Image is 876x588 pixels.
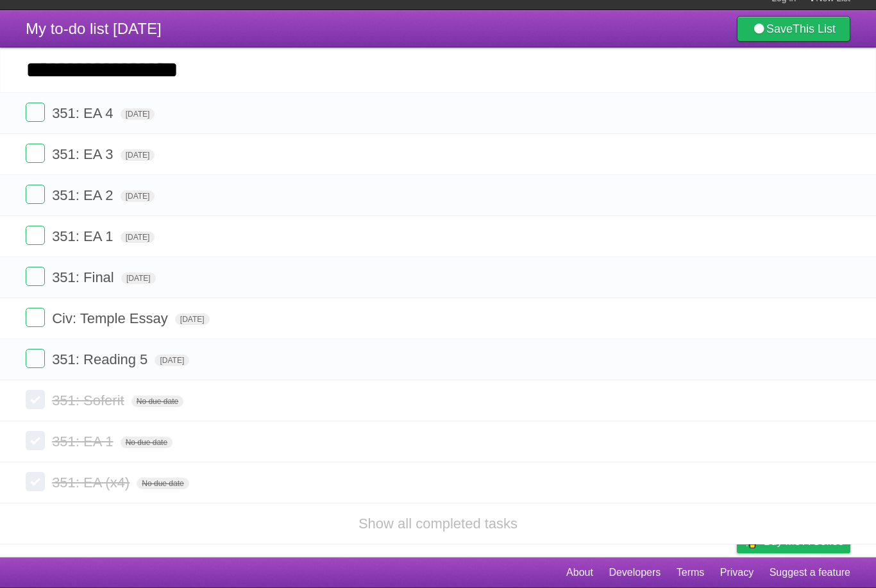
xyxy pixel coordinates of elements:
label: Star task [772,267,796,288]
label: Done [26,185,45,204]
span: 351: Soferit [52,392,128,408]
a: SaveThis List [737,16,850,42]
label: Done [26,390,45,409]
span: No due date [131,396,183,407]
span: [DATE] [121,273,156,284]
a: About [566,560,593,585]
label: Star task [772,349,796,370]
span: [DATE] [175,314,210,325]
span: My to-do list [DATE] [26,20,162,37]
label: Done [26,144,45,163]
span: 351: Final [52,269,117,285]
span: [DATE] [155,355,189,366]
label: Star task [772,185,796,206]
a: Terms [677,560,705,585]
span: 351: EA 2 [52,187,116,203]
span: Buy me a coffee [764,530,844,553]
span: 351: EA 1 [52,228,116,244]
label: Done [26,103,45,122]
label: Done [26,431,45,450]
label: Done [26,267,45,286]
span: Civ: Temple Essay [52,310,171,326]
label: Star task [772,144,796,165]
span: [DATE] [121,149,155,161]
a: Show all completed tasks [358,516,518,532]
span: 351: EA 3 [52,146,116,162]
span: 351: Reading 5 [52,351,151,367]
span: 351: EA 1 [52,433,116,449]
label: Star task [772,226,796,247]
label: Star task [772,308,796,329]
span: 351: EA 4 [52,105,116,121]
a: Privacy [720,560,754,585]
span: [DATE] [121,231,155,243]
b: This List [793,22,836,35]
label: Star task [772,103,796,124]
label: Done [26,472,45,491]
span: No due date [137,478,189,489]
span: 351: EA (x4) [52,475,133,491]
span: [DATE] [121,108,155,120]
a: Suggest a feature [770,560,850,585]
label: Done [26,226,45,245]
label: Done [26,308,45,327]
label: Done [26,349,45,368]
a: Developers [609,560,661,585]
span: No due date [121,437,173,448]
span: [DATE] [121,190,155,202]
